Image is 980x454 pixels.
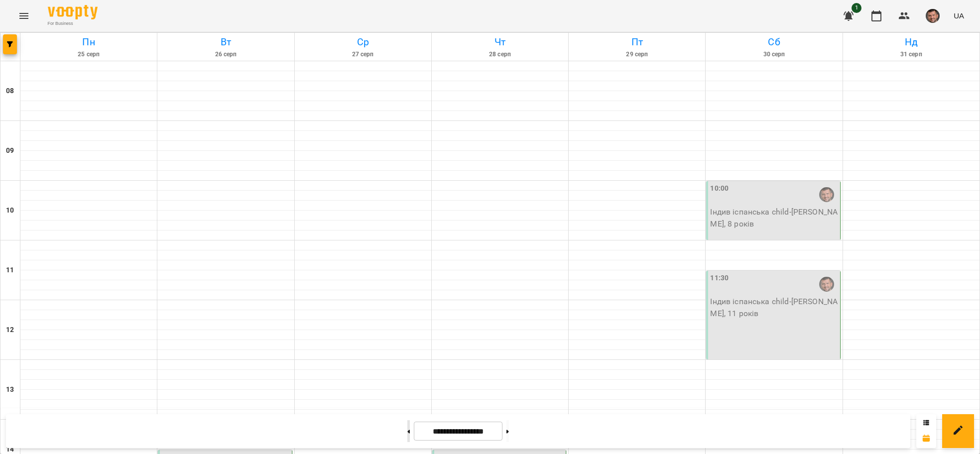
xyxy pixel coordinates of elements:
[433,34,567,50] h6: Чт
[433,50,567,59] h6: 28 серп
[710,206,838,229] p: Індив іспанська child - [PERSON_NAME], 8 років
[22,34,155,50] h6: Пн
[954,10,964,21] span: UA
[296,50,430,59] h6: 27 серп
[6,205,14,216] h6: 10
[852,3,861,13] span: 1
[710,296,838,319] p: Індив іспанська child - [PERSON_NAME], 11 років
[570,34,704,50] h6: Пт
[159,50,292,59] h6: 26 серп
[12,4,36,28] button: Menu
[710,183,729,194] label: 10:00
[6,145,14,156] h6: 09
[819,277,834,292] img: Маленченко Юрій Сергійович
[22,50,155,59] h6: 25 серп
[707,34,841,50] h6: Сб
[48,20,98,27] span: For Business
[296,34,430,50] h6: Ср
[570,50,704,59] h6: 29 серп
[819,187,834,202] img: Маленченко Юрій Сергійович
[6,265,14,276] h6: 11
[845,34,978,50] h6: Нд
[159,34,292,50] h6: Вт
[6,86,14,97] h6: 08
[6,384,14,395] h6: 13
[710,273,729,284] label: 11:30
[707,50,841,59] h6: 30 серп
[950,6,968,25] button: UA
[6,325,14,336] h6: 12
[845,50,978,59] h6: 31 серп
[48,5,98,19] img: Voopty Logo
[926,9,940,23] img: 75717b8e963fcd04a603066fed3de194.png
